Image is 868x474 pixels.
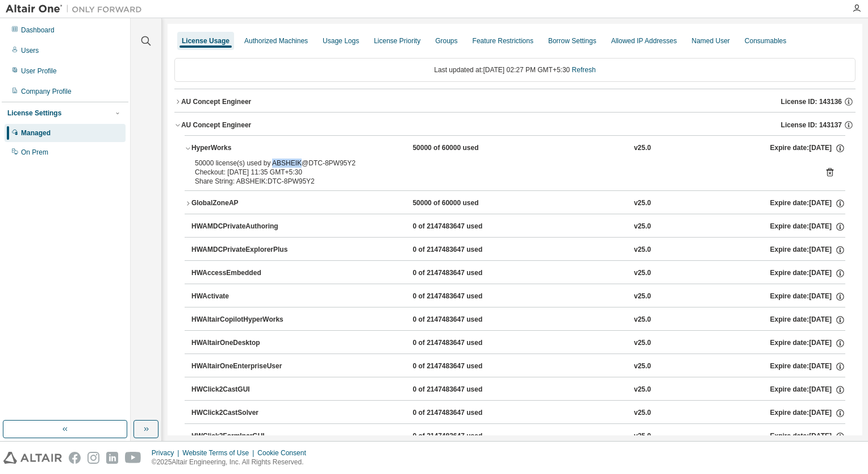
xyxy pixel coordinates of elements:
[634,268,651,278] div: v25.0
[191,338,294,348] div: HWAltairOneDesktop
[191,408,294,418] div: HWClick2CastSolver
[174,113,856,138] button: AU Concept EngineerLicense ID: 143137
[412,222,515,232] div: 0 of 2147483647 used
[412,198,515,209] div: 50000 of 60000 used
[634,198,651,209] div: v25.0
[191,385,294,395] div: HWClick2CastGUI
[21,87,72,96] div: Company Profile
[244,36,308,45] div: Authorized Machines
[7,109,61,118] div: License Settings
[634,245,651,255] div: v25.0
[195,168,808,177] div: Checkout: [DATE] 11:35 GMT+5:30
[770,143,845,153] div: Expire date: [DATE]
[191,268,294,278] div: HWAccessEmbedded
[634,361,651,372] div: v25.0
[634,292,651,302] div: v25.0
[191,238,845,263] button: HWAMDCPrivateExplorerPlus0 of 2147483647 usedv25.0Expire date:[DATE]
[185,191,845,216] button: GlobalZoneAP50000 of 60000 usedv25.0Expire date:[DATE]
[412,245,515,255] div: 0 of 2147483647 used
[412,385,515,395] div: 0 of 2147483647 used
[3,452,62,464] img: altair_logo.svg
[21,128,51,138] div: Managed
[191,431,294,442] div: HWClick2FormIncrGUI
[21,66,57,76] div: User Profile
[152,458,313,467] p: © 2025 Altair Engineering, Inc. All Rights Reserved.
[770,408,845,418] div: Expire date: [DATE]
[374,36,420,45] div: License Priority
[412,292,515,302] div: 0 of 2147483647 used
[412,268,515,278] div: 0 of 2147483647 used
[770,198,845,209] div: Expire date: [DATE]
[6,3,148,15] img: Altair One
[634,431,651,442] div: v25.0
[191,354,845,379] button: HWAltairOneEnterpriseUser0 of 2147483647 usedv25.0Expire date:[DATE]
[412,408,515,418] div: 0 of 2147483647 used
[745,36,786,45] div: Consumables
[191,284,845,309] button: HWActivate0 of 2147483647 usedv25.0Expire date:[DATE]
[770,268,845,278] div: Expire date: [DATE]
[21,46,39,55] div: Users
[152,448,182,458] div: Privacy
[572,66,596,74] a: Refresh
[191,424,845,449] button: HWClick2FormIncrGUI0 of 2147483647 usedv25.0Expire date:[DATE]
[21,148,48,157] div: On Prem
[174,58,856,82] div: Last updated at: [DATE] 02:27 PM GMT+5:30
[634,143,651,153] div: v25.0
[191,307,845,332] button: HWAltairCopilotHyperWorks0 of 2147483647 usedv25.0Expire date:[DATE]
[770,361,845,372] div: Expire date: [DATE]
[770,431,845,442] div: Expire date: [DATE]
[412,315,515,325] div: 0 of 2147483647 used
[191,315,294,325] div: HWAltairCopilotHyperWorks
[634,385,651,395] div: v25.0
[191,245,294,255] div: HWAMDCPrivateExplorerPlus
[770,222,845,232] div: Expire date: [DATE]
[412,361,515,372] div: 0 of 2147483647 used
[781,97,842,106] span: License ID: 143136
[191,292,294,302] div: HWActivate
[770,245,845,255] div: Expire date: [DATE]
[191,198,294,209] div: GlobalZoneAP
[69,452,81,464] img: facebook.svg
[182,448,257,458] div: Website Terms of Use
[770,315,845,325] div: Expire date: [DATE]
[473,36,533,45] div: Feature Restrictions
[191,331,845,356] button: HWAltairOneDesktop0 of 2147483647 usedv25.0Expire date:[DATE]
[770,385,845,395] div: Expire date: [DATE]
[611,36,677,45] div: Allowed IP Addresses
[634,315,651,325] div: v25.0
[106,452,118,464] img: linkedin.svg
[191,261,845,286] button: HWAccessEmbedded0 of 2147483647 usedv25.0Expire date:[DATE]
[781,120,842,130] span: License ID: 143137
[770,338,845,348] div: Expire date: [DATE]
[191,401,845,426] button: HWClick2CastSolver0 of 2147483647 usedv25.0Expire date:[DATE]
[191,361,294,372] div: HWAltairOneEnterpriseUser
[634,222,651,232] div: v25.0
[412,143,515,153] div: 50000 of 60000 used
[181,120,251,130] div: AU Concept Engineer
[634,338,651,348] div: v25.0
[182,36,229,45] div: License Usage
[195,177,808,186] div: Share String: ABSHEIK:DTC-8PW95Y2
[191,214,845,239] button: HWAMDCPrivateAuthoring0 of 2147483647 usedv25.0Expire date:[DATE]
[770,292,845,302] div: Expire date: [DATE]
[191,222,294,232] div: HWAMDCPrivateAuthoring
[195,159,808,168] div: 50000 license(s) used by ABSHEIK@DTC-8PW95Y2
[174,89,856,114] button: AU Concept EngineerLicense ID: 143136
[548,36,596,45] div: Borrow Settings
[257,448,312,458] div: Cookie Consent
[191,143,294,153] div: HyperWorks
[435,36,457,45] div: Groups
[412,431,515,442] div: 0 of 2147483647 used
[412,338,515,348] div: 0 of 2147483647 used
[323,36,359,45] div: Usage Logs
[87,452,99,464] img: instagram.svg
[181,97,251,106] div: AU Concept Engineer
[21,26,55,35] div: Dashboard
[191,377,845,402] button: HWClick2CastGUI0 of 2147483647 usedv25.0Expire date:[DATE]
[691,36,729,45] div: Named User
[185,136,845,161] button: HyperWorks50000 of 60000 usedv25.0Expire date:[DATE]
[125,452,141,464] img: youtube.svg
[634,408,651,418] div: v25.0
